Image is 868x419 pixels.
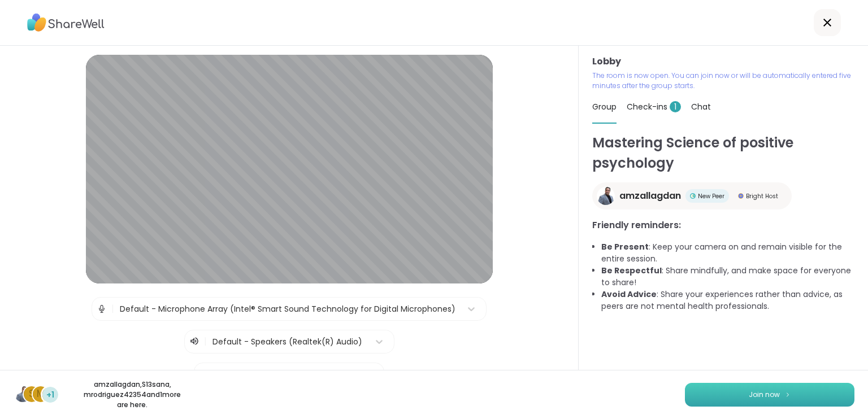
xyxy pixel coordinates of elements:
[27,10,105,36] img: ShareWell Logo
[601,241,854,265] li: : Keep your camera on and remain visible for the entire session.
[601,265,662,276] b: Be Respectful
[15,386,31,402] img: amzallagdan
[619,189,681,203] span: amzallagdan
[784,391,791,398] img: ShareWell Logomark
[670,101,681,112] span: 1
[29,387,34,401] span: S
[690,193,696,199] img: New Peer
[601,265,854,289] li: : Share mindfully, and make space for everyone to share!
[685,383,854,407] button: Join now
[592,101,617,112] span: Group
[111,298,114,320] span: |
[120,303,455,315] div: Default - Microphone Array (Intel® Smart Sound Technology for Digital Microphones)
[597,187,615,205] img: amzallagdan
[592,55,854,68] h3: Lobby
[592,219,854,232] h3: Friendly reminders:
[691,101,711,112] span: Chat
[627,101,681,112] span: Check-ins
[46,389,54,401] span: +1
[738,193,744,199] img: Bright Host
[204,335,207,348] span: |
[592,71,854,91] p: The room is now open. You can join now or will be automatically entered five minutes after the gr...
[601,289,657,300] b: Avoid Advice
[69,379,196,410] p: amzallagdan , S13sana , mrodriguez42354 and 1 more are here.
[749,390,780,400] span: Join now
[698,192,724,200] span: New Peer
[214,363,216,386] span: |
[97,298,107,320] img: Microphone
[199,363,209,386] img: Camera
[592,182,792,209] a: amzallagdanamzallagdanNew PeerNew PeerBright HostBright Host
[222,369,353,381] div: ACER HD User Facing (04f2:b79c)
[746,192,778,200] span: Bright Host
[601,289,854,312] li: : Share your experiences rather than advice, as peers are not mental health professionals.
[601,241,649,252] b: Be Present
[37,387,45,401] span: m
[592,133,854,173] h1: Mastering Science of positive psychology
